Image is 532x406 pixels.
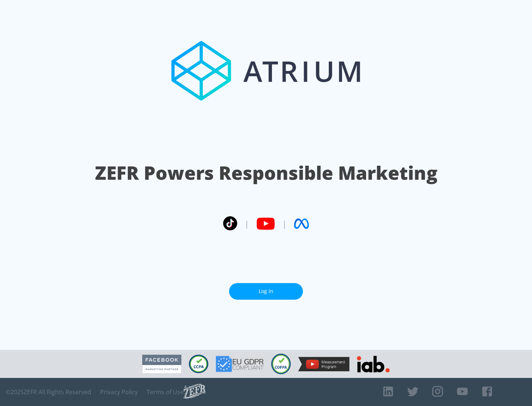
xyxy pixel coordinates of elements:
img: IAB [357,356,390,372]
a: Terms of Use [147,388,184,396]
span: | [245,218,249,229]
img: CCPA Compliant [189,355,208,373]
img: YouTube Measurement Program [298,357,349,371]
img: Facebook Marketing Partner [142,355,181,374]
img: COPPA Compliant [271,354,291,374]
span: | [282,218,287,229]
a: Log In [229,283,303,300]
h1: ZEFR Powers Responsible Marketing [95,160,437,186]
span: © 2025 ZEFR All Rights Reserved [6,388,91,396]
a: Privacy Policy [100,388,138,396]
img: GDPR Compliant [216,356,264,372]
